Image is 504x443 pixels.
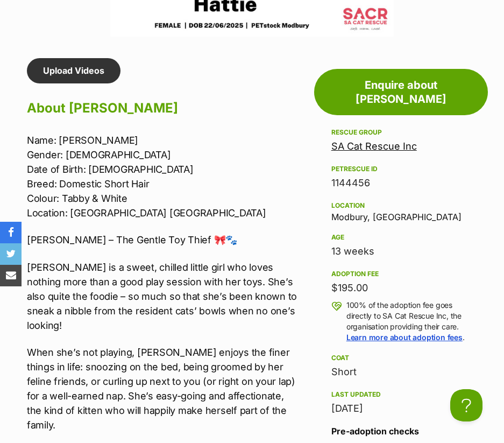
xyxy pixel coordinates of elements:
[346,333,463,342] a: Learn more about adoption fees
[331,280,471,296] div: $195.00
[331,354,471,362] div: Coat
[27,233,299,247] p: [PERSON_NAME] – The Gentle Toy Thief 🎀🐾
[314,69,488,115] a: Enquire about [PERSON_NAME]
[331,270,471,278] div: Adoption fee
[331,165,471,173] div: PetRescue ID
[331,390,471,399] div: Last updated
[331,140,417,152] a: SA Cat Rescue Inc
[331,175,471,191] div: 1144456
[331,128,471,137] div: Rescue group
[331,425,471,438] h3: Pre-adoption checks
[346,300,471,343] p: 100% of the adoption fee goes directly to SA Cat Rescue Inc, the organisation providing their car...
[331,201,471,210] div: Location
[27,58,120,83] a: Upload Videos
[27,133,299,220] p: Name: [PERSON_NAME] Gender: [DEMOGRAPHIC_DATA] Date of Birth: [DEMOGRAPHIC_DATA] Breed: Domestic ...
[331,233,471,242] div: Age
[331,244,471,259] div: 13 weeks
[450,389,482,421] iframe: Help Scout Beacon - Open
[27,345,299,432] p: When she’s not playing, [PERSON_NAME] enjoys the finer things in life: snoozing on the bed, being...
[27,96,299,120] h2: About [PERSON_NAME]
[331,401,471,416] div: [DATE]
[331,199,471,222] div: Modbury, [GEOGRAPHIC_DATA]
[331,364,471,379] div: Short
[27,260,299,333] p: [PERSON_NAME] is a sweet, chilled little girl who loves nothing more than a good play session wit...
